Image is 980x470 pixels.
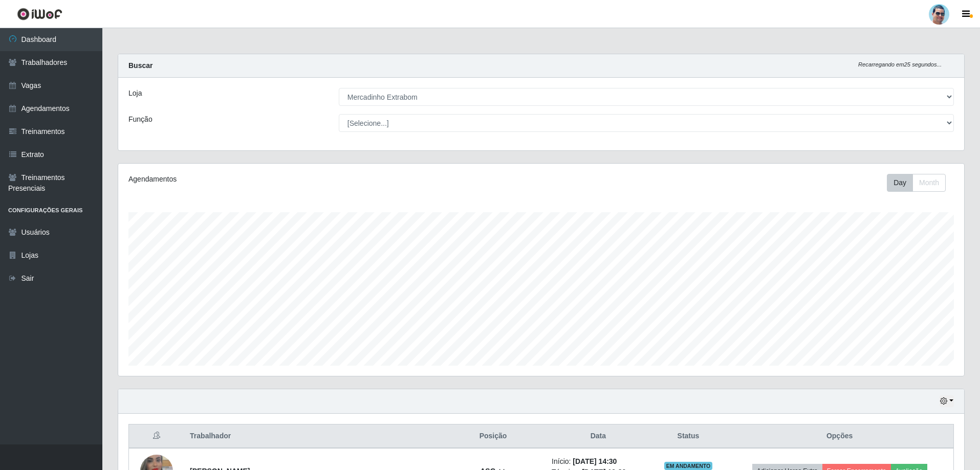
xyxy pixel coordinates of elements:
strong: Buscar [128,61,153,70]
th: Trabalhador [184,424,441,449]
th: Status [651,424,726,449]
button: Month [912,174,946,192]
time: [DATE] 14:30 [573,457,617,465]
label: Função [128,114,153,125]
div: Agendamentos [128,174,464,185]
span: EM ANDAMENTO [664,462,713,470]
th: Data [546,424,651,449]
div: Toolbar with button groups [887,174,954,192]
th: Opções [726,424,953,449]
th: Posição [441,424,546,449]
i: Recarregando em 25 segundos... [858,61,942,68]
label: Loja [128,88,142,99]
img: CoreUI Logo [17,8,62,20]
div: First group [887,174,946,192]
li: Início: [552,456,645,467]
button: Day [887,174,913,192]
